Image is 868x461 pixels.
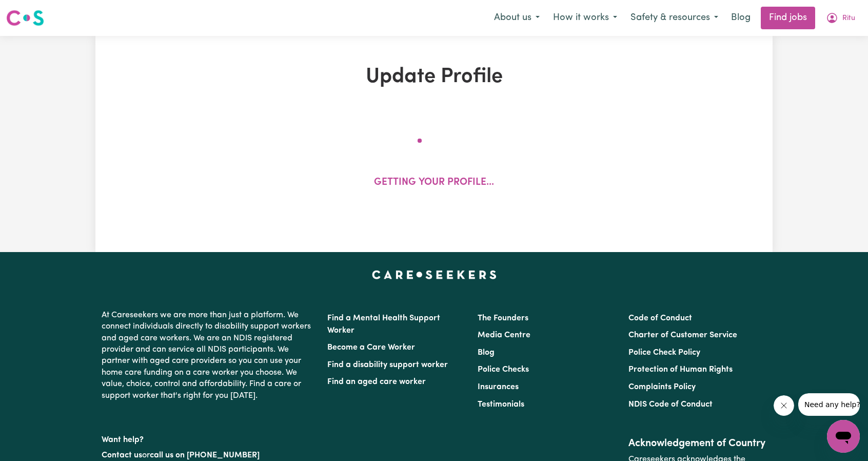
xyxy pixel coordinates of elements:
[478,383,519,391] a: Insurances
[628,349,700,357] a: Police Check Policy
[102,305,315,406] p: At Careseekers we are more than just a platform. We connect individuals directly to disability su...
[327,361,448,369] a: Find a disability support worker
[478,314,528,322] a: The Founders
[546,7,624,29] button: How it works
[6,7,62,15] span: Need any help?
[372,271,497,279] a: Careseekers home page
[478,331,530,339] a: Media Centre
[487,7,546,29] button: About us
[725,7,757,29] a: Blog
[827,420,860,453] iframe: Button to launch messaging window
[214,65,654,89] h1: Update Profile
[842,13,855,24] span: Ritu
[628,383,696,391] a: Complaints Policy
[628,400,713,409] a: NDIS Code of Conduct
[624,7,725,29] button: Safety & resources
[374,176,494,190] p: Getting your profile...
[102,430,315,446] p: Want help?
[478,366,529,374] a: Police Checks
[798,393,860,416] iframe: Message from company
[819,7,862,29] button: My Account
[478,349,495,357] a: Blog
[774,395,794,416] iframe: Close message
[628,314,692,322] a: Code of Conduct
[102,451,142,459] a: Contact us
[6,9,44,27] img: Careseekers logo
[327,314,440,335] a: Find a Mental Health Support Worker
[628,366,733,374] a: Protection of Human Rights
[761,7,815,29] a: Find jobs
[628,331,737,339] a: Charter of Customer Service
[628,437,766,450] h2: Acknowledgement of Country
[327,378,426,386] a: Find an aged care worker
[327,343,415,352] a: Become a Care Worker
[478,400,524,409] a: Testimonials
[150,451,260,459] a: call us on [PHONE_NUMBER]
[6,6,44,30] a: Careseekers logo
